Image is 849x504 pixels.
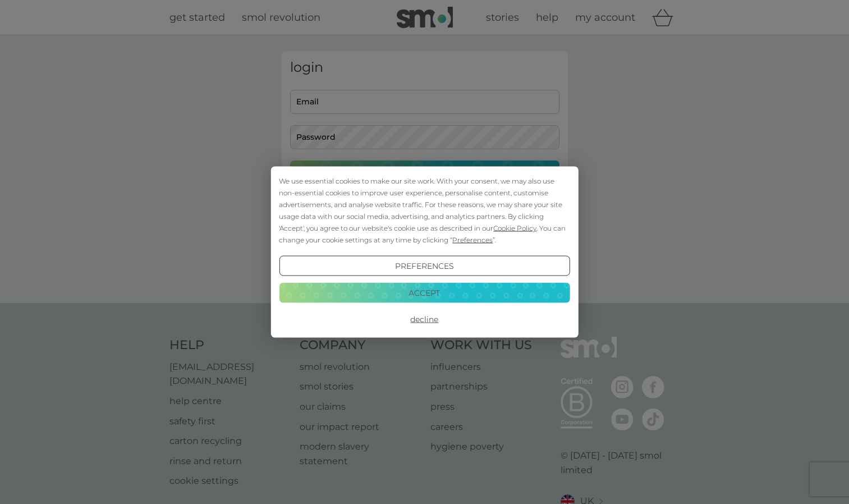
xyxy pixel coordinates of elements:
[270,167,578,338] div: Cookie Consent Prompt
[452,236,493,244] span: Preferences
[279,256,570,276] button: Preferences
[279,175,570,246] div: We use essential cookies to make our site work. With your consent, we may also use non-essential ...
[279,282,570,303] button: Accept
[279,309,570,329] button: Decline
[493,224,536,232] span: Cookie Policy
